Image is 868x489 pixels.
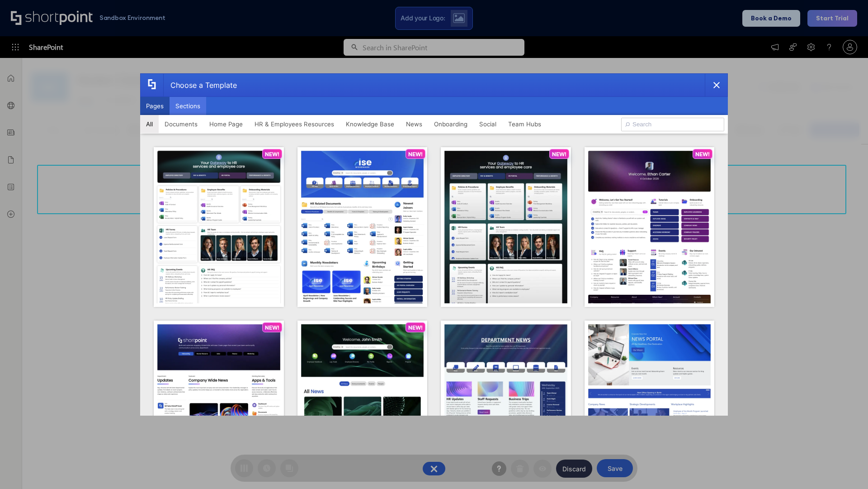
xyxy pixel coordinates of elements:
button: Home Page [203,115,249,133]
button: HR & Employees Resources [249,115,340,133]
button: All [140,115,159,133]
button: Sections [170,97,206,115]
div: template selector [140,73,728,416]
button: Social [473,115,502,133]
button: Pages [140,97,170,115]
div: Choose a Template [163,74,237,96]
p: NEW! [265,324,279,331]
p: NEW! [408,151,423,158]
p: NEW! [408,324,423,331]
button: Knowledge Base [340,115,400,133]
button: Onboarding [428,115,473,133]
input: Search [621,118,724,131]
button: News [400,115,428,133]
button: Team Hubs [502,115,547,133]
p: NEW! [265,151,279,158]
p: NEW! [695,151,710,158]
iframe: Chat Widget [823,446,868,489]
button: Documents [159,115,203,133]
p: NEW! [552,151,566,158]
